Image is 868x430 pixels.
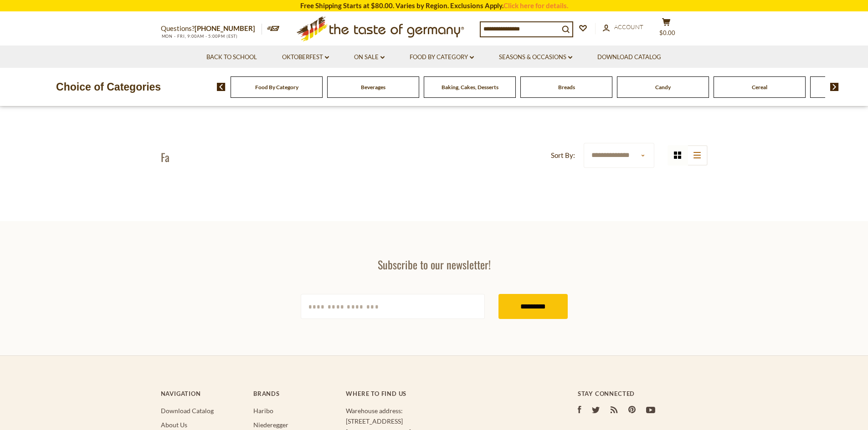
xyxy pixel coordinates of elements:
[206,52,257,62] a: Back to School
[161,390,244,397] h4: Navigation
[253,390,337,397] h4: Brands
[603,22,643,32] a: Account
[659,29,675,36] span: $0.00
[253,421,288,429] a: Niederegger
[499,52,572,62] a: Seasons & Occasions
[655,84,671,91] a: Candy
[217,83,226,91] img: previous arrow
[597,52,661,62] a: Download Catalog
[161,23,262,35] p: Questions?
[161,34,238,39] span: MON - FRI, 9:00AM - 5:00PM (EST)
[653,18,680,40] button: $0.00
[830,83,839,91] img: next arrow
[161,421,187,429] a: About Us
[442,84,498,91] a: Baking, Cakes, Desserts
[410,52,474,62] a: Food By Category
[255,84,298,91] a: Food By Category
[282,52,329,62] a: Oktoberfest
[361,84,385,91] a: Beverages
[503,1,568,10] a: Click here for details.
[301,258,568,271] h3: Subscribe to our newsletter!
[614,23,643,30] span: Account
[161,150,169,164] h1: Fa
[551,150,575,161] label: Sort By:
[253,407,273,415] a: Haribo
[578,390,708,397] h4: Stay Connected
[558,84,575,91] a: Breads
[752,84,767,91] a: Cereal
[195,24,255,32] a: [PHONE_NUMBER]
[354,52,385,62] a: On Sale
[161,407,214,415] a: Download Catalog
[346,390,541,397] h4: Where to find us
